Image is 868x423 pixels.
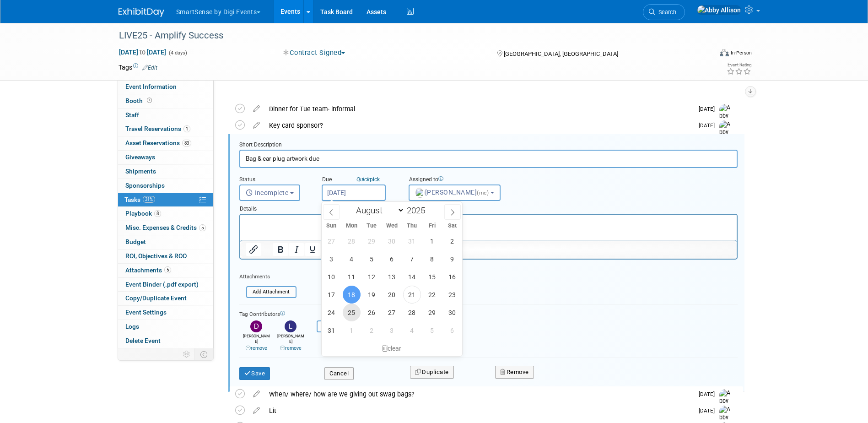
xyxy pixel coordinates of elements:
[164,266,171,273] span: 5
[443,250,461,268] span: August 9, 2025
[410,366,454,379] button: Duplicate
[423,304,441,321] span: August 29, 2025
[145,97,154,104] span: Booth not reserved yet
[125,125,190,132] span: Travel Reservations
[322,184,386,201] input: Due Date
[323,304,340,321] span: August 24, 2025
[289,243,304,256] button: Italic
[443,232,461,250] span: August 2, 2025
[248,407,264,415] a: edit
[361,223,382,229] span: Tue
[118,193,213,207] a: Tasks31%
[119,8,164,17] img: ExhibitDay
[658,48,752,61] div: Event Format
[118,334,213,348] a: Delete Event
[323,250,340,268] span: August 3, 2025
[118,306,213,320] a: Event Settings
[118,165,213,179] a: Shipments
[363,321,381,339] span: September 2, 2025
[239,201,738,214] div: Details
[383,286,401,304] span: August 20, 2025
[403,232,421,250] span: July 31, 2025
[305,243,320,256] button: Underline
[727,63,751,67] div: Event Rating
[125,83,177,90] span: Event Information
[719,389,733,422] img: Abby Allison
[182,140,191,146] span: 83
[363,250,381,268] span: August 5, 2025
[730,49,752,56] div: In-Person
[179,348,195,360] td: Personalize Event Tab Strip
[125,323,139,330] span: Logs
[138,49,147,56] span: to
[323,321,340,339] span: August 31, 2025
[125,309,167,316] span: Event Settings
[280,48,349,58] button: Contract Signed
[125,281,199,288] span: Event Binder (.pdf export)
[323,232,340,250] span: July 27, 2025
[248,121,264,130] a: edit
[443,321,461,339] span: September 6, 2025
[264,403,693,418] div: Lit
[322,341,463,356] div: clear
[125,168,156,175] span: Shipments
[341,223,361,229] span: Mon
[118,207,213,221] a: Playbook8
[322,223,342,229] span: Sun
[495,366,534,379] button: Remove
[343,250,361,268] span: August 4, 2025
[273,243,288,256] button: Bold
[264,386,693,402] div: When/ where/ how are we giving out swag bags?
[125,238,146,245] span: Budget
[404,205,432,216] input: Year
[246,243,261,256] button: Insert/edit link
[423,321,441,339] span: September 5, 2025
[383,321,401,339] span: September 3, 2025
[383,304,401,321] span: August 27, 2025
[409,176,523,184] div: Assigned to
[194,348,213,360] td: Toggle Event Tabs
[423,286,441,304] span: August 22, 2025
[443,286,461,304] span: August 23, 2025
[423,250,441,268] span: August 8, 2025
[119,48,167,56] span: [DATE] [DATE]
[403,250,421,268] span: August 7, 2025
[264,101,693,117] div: Dinner for Tue team- informal
[239,176,308,184] div: Status
[383,250,401,268] span: August 6, 2025
[403,321,421,339] span: September 4, 2025
[142,65,157,71] a: Edit
[363,286,381,304] span: August 19, 2025
[240,215,737,240] iframe: Rich Text Area
[403,286,421,304] span: August 21, 2025
[125,139,191,146] span: Asset Reservations
[246,345,267,351] a: remove
[118,235,213,249] a: Budget
[423,268,441,286] span: August 15, 2025
[442,223,462,229] span: Sat
[720,49,729,56] img: Format-Inperson.png
[403,268,421,286] span: August 14, 2025
[383,268,401,286] span: August 13, 2025
[343,321,361,339] span: September 1, 2025
[423,232,441,250] span: August 1, 2025
[643,4,685,20] a: Search
[118,94,213,108] a: Booth
[118,80,213,94] a: Event Information
[363,232,381,250] span: July 29, 2025
[409,184,501,201] button: [PERSON_NAME](me)
[124,196,155,203] span: Tasks
[382,223,402,229] span: Wed
[125,224,206,231] span: Misc. Expenses & Credits
[719,104,733,136] img: Abby Allison
[280,345,302,351] a: remove
[118,122,213,136] a: Travel Reservations1
[154,210,161,217] span: 8
[504,50,618,57] span: [GEOGRAPHIC_DATA], [GEOGRAPHIC_DATA]
[239,141,738,150] div: Short Description
[118,249,213,263] a: ROI, Objectives & ROO
[125,210,161,217] span: Playbook
[343,268,361,286] span: August 11, 2025
[697,5,741,15] img: Abby Allison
